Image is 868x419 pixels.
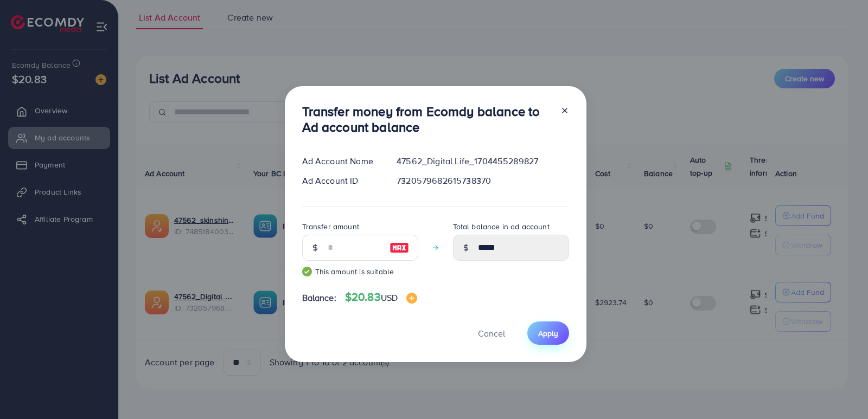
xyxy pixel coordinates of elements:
[381,292,398,304] span: USD
[302,292,336,304] span: Balance:
[388,155,577,167] div: 47562_Digital Life_1704455289827
[302,104,552,135] h3: Transfer money from Ecomdy balance to Ad account balance
[302,221,359,232] label: Transfer amount
[822,370,860,411] iframe: Chat
[293,155,388,167] div: Ad Account Name
[345,291,417,304] h4: $20.83
[390,241,409,254] img: image
[478,327,505,339] span: Cancel
[302,267,312,276] img: guide
[293,175,388,187] div: Ad Account ID
[527,321,569,345] button: Apply
[406,293,417,304] img: image
[302,266,418,277] small: This amount is suitable
[464,321,519,345] button: Cancel
[538,328,558,339] span: Apply
[388,175,577,187] div: 7320579682615738370
[453,221,550,232] label: Total balance in ad account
